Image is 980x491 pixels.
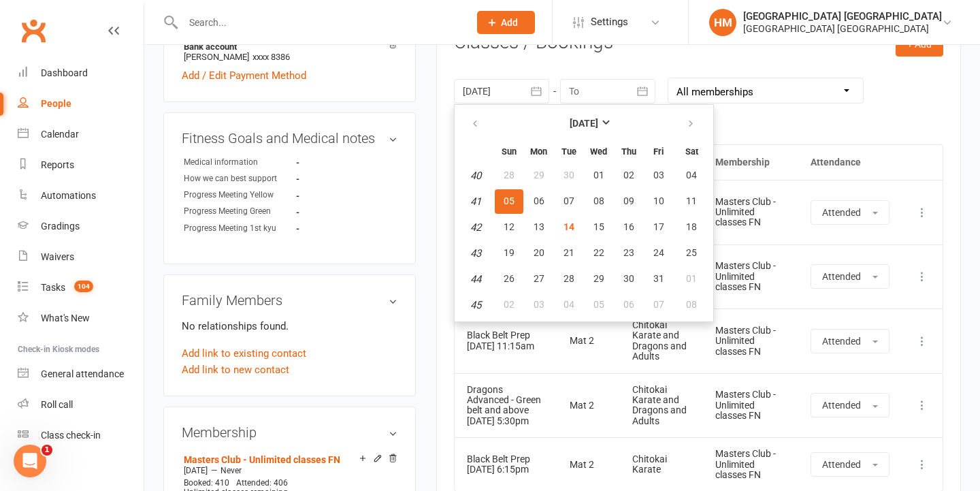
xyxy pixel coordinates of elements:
h3: Fitness Goals and Medical notes [182,131,397,146]
div: Progress Meeting Yellow [184,189,296,202]
div: Black Belt Prep [467,454,545,464]
div: Chitokai Karate and Dragons and Adults [632,320,691,362]
div: Tasks [41,282,65,293]
a: Roll call [18,390,144,420]
span: 04 [686,170,697,180]
span: 22 [593,247,604,258]
span: Attended [822,336,861,347]
div: General attendance [41,368,124,379]
span: Attended: 406 [236,478,288,488]
div: Masters Club - Unlimited classes FN [715,197,786,228]
a: Add link to existing contact [182,345,306,362]
span: 29 [534,170,544,180]
button: 05 [585,293,613,317]
div: — [180,465,397,476]
button: 03 [525,293,553,317]
span: 1 [42,445,52,456]
em: 42 [470,221,481,234]
button: 02 [495,293,523,317]
div: Class check-in [41,430,101,441]
span: Settings [591,7,628,37]
a: Waivers [18,242,144,272]
div: Roll call [41,399,73,410]
span: 05 [504,195,514,206]
h3: Classes / Bookings [454,32,943,53]
span: 28 [504,170,514,180]
span: 05 [593,299,604,310]
span: 04 [563,299,574,310]
span: 18 [686,221,697,232]
span: 104 [74,281,93,292]
a: Clubworx [16,14,50,48]
button: 29 [525,163,553,188]
em: 41 [470,195,481,208]
div: Automations [41,190,96,201]
button: 03 [644,163,673,188]
small: Sunday [502,146,517,157]
button: 17 [644,215,673,240]
strong: Bank account [184,42,391,52]
span: 25 [686,247,697,258]
a: General attendance kiosk mode [18,359,144,390]
small: Wednesday [590,146,607,157]
button: 06 [615,293,643,317]
button: 18 [674,215,709,240]
button: 24 [644,241,673,266]
span: 28 [563,273,574,284]
input: Search... [179,13,459,32]
button: 02 [615,163,643,188]
em: 45 [470,299,481,311]
button: 31 [644,267,673,291]
button: 11 [674,189,709,214]
div: Black Belt Prep [467,330,545,340]
button: 23 [615,241,643,266]
span: 01 [593,170,604,180]
button: 01 [674,267,709,291]
span: 11 [686,195,697,206]
button: 30 [555,163,583,188]
button: 15 [585,215,613,240]
button: Attended [811,452,889,477]
span: 19 [504,247,514,258]
button: 30 [615,267,643,291]
span: 10 [653,195,664,206]
a: Class kiosk mode [18,420,144,451]
button: 26 [495,267,523,291]
button: 10 [644,189,673,214]
button: Attended [811,264,889,289]
button: 28 [555,267,583,291]
button: 16 [615,215,643,240]
span: 29 [593,273,604,284]
span: [DATE] [184,466,208,475]
span: Add [501,17,518,28]
a: Add / Edit Payment Method [182,67,306,84]
span: 08 [593,195,604,206]
small: Saturday [685,146,698,157]
small: Friday [653,146,664,157]
div: Masters Club - Unlimited classes FN [715,449,786,480]
a: Dashboard [18,58,144,89]
strong: - [296,207,374,217]
span: 31 [653,273,664,284]
h3: Membership [182,425,397,440]
span: 30 [623,273,634,284]
div: Waivers [41,251,74,262]
button: 29 [585,267,613,291]
div: Mat 2 [570,460,608,470]
button: 20 [525,241,553,266]
span: 07 [563,195,574,206]
div: HM [709,9,736,36]
span: 07 [653,299,664,310]
div: Chitokai Karate [632,454,691,475]
div: Progress Meeting 1st kyu [184,222,296,235]
span: 17 [653,221,664,232]
a: Tasks 104 [18,272,144,303]
button: Attended [811,329,889,353]
button: 12 [495,215,523,240]
button: 27 [525,267,553,291]
div: Chitokai Karate and Dragons and Adults [632,385,691,427]
button: 04 [555,293,583,317]
em: 44 [470,273,481,285]
small: Tuesday [561,146,576,157]
button: 25 [674,241,709,266]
